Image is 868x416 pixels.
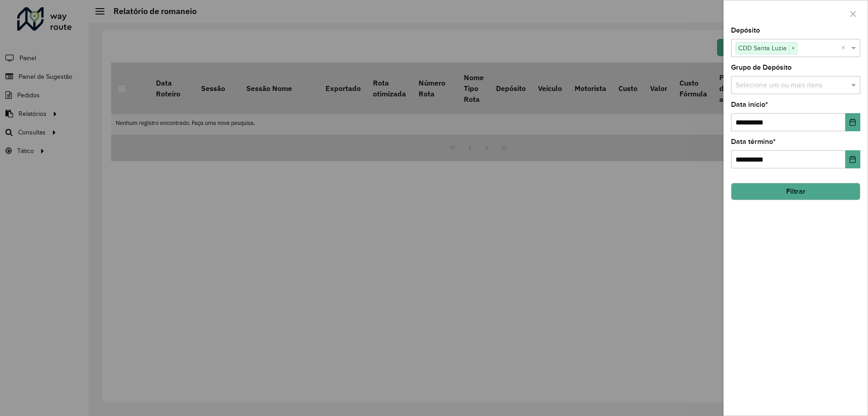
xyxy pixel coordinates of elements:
label: Grupo de Depósito [731,62,792,73]
label: Depósito [731,25,760,36]
button: Choose Date [845,113,860,131]
label: Data término [731,136,776,147]
span: × [789,43,797,54]
button: Filtrar [731,183,860,200]
button: Choose Date [845,150,860,168]
span: Clear all [841,43,849,53]
span: CDD Santa Luzia [736,43,789,53]
label: Data início [731,99,768,110]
